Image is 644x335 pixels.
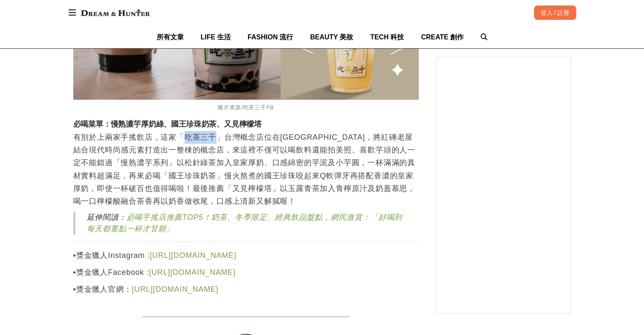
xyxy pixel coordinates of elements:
[248,26,293,48] a: FASHION 流行
[201,26,231,48] a: LIFE 生活
[149,268,235,276] a: [URL][DOMAIN_NAME]
[73,249,419,261] p: ▪獎金獵人Instagram :
[248,33,293,41] span: FASHION 流行
[370,33,404,41] span: TECH 科技
[218,104,274,111] span: 圖片來源/吃茶三千FB
[421,26,464,48] a: CREATE 創作
[421,33,464,41] span: CREATE 創作
[73,211,419,234] blockquote: 延伸閱讀：
[310,26,353,48] a: BEAUTY 美妝
[73,120,419,129] h3: 必喝菜單：慢熟濃芋厚奶綠、國王珍珠奶茶、又見檸檬塔
[310,33,353,41] span: BEAUTY 美妝
[77,5,154,20] img: Dream & Hunter
[534,6,576,20] div: 登入 / 註冊
[73,266,419,278] p: ▪獎金獵人Facebook :
[132,285,218,293] a: [URL][DOMAIN_NAME]
[73,282,419,295] p: ▪獎金獵人官網：
[87,213,403,233] a: 必喝手搖店推薦TOP5！奶茶、冬季限定、經典飲品盤點，網民激賞：「好喝到每天都要點一杯才甘願」
[157,26,184,48] a: 所有文章
[73,131,419,207] p: 有別於上兩家手搖飲店，這家「吃茶三千」台灣概念店位在[GEOGRAPHIC_DATA]，將紅磚老屋結合現代時尚感元素打造出一整棟的概念店，來這裡不僅可以喝飲料還能拍美照。喜歡芋頭的人一定不能錯過...
[201,33,231,41] span: LIFE 生活
[370,26,404,48] a: TECH 科技
[157,33,184,41] span: 所有文章
[150,251,236,259] a: [URL][DOMAIN_NAME]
